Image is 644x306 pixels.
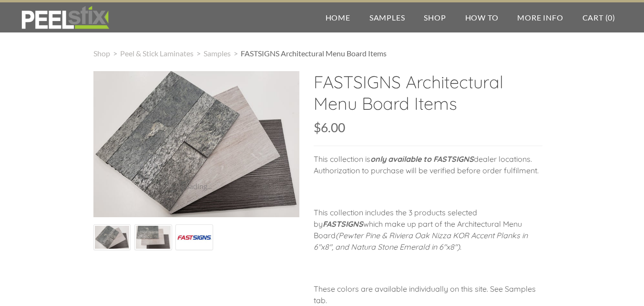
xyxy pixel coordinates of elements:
[95,225,130,249] img: s832171791223022656_p995_i1_w3788.jpeg
[433,154,474,164] em: FASTSIGNS
[370,154,431,164] em: only available to
[323,219,363,229] em: FASTSIGNS
[573,2,625,32] a: Cart (0)
[194,49,204,58] span: >
[231,49,241,58] span: >
[316,2,360,32] a: Home
[241,49,387,58] span: FASTSIGNS Architectural Menu Board Items
[110,49,120,58] span: >
[314,120,345,135] span: $6.00
[456,2,508,32] a: How To
[314,231,528,252] em: (Pewter Pine & Riviera Oak Nizza KOR Accent Planks in 6"x8", and Natura Stone Emerald in 6"x8")
[177,220,212,255] img: s832171791223022656_p995_i3_w200.jpeg
[314,153,542,186] p: This collection is dealer locations. Authorization to purchase will be verified before order fulf...
[162,180,231,192] div: Loading...
[93,71,299,217] img: s832171791223022656_p995_i1_w3788.jpeg
[360,2,415,32] a: Samples
[93,49,110,58] a: Shop
[314,207,542,262] p: This collection includes the 3 products selected by which make up part of the Architectural Menu ...
[314,71,542,121] h2: FASTSIGNS Architectural Menu Board Items
[120,49,194,58] a: Peel & Stick Laminates
[136,223,171,252] img: s832171791223022656_p995_i2_w3294.jpeg
[508,2,572,32] a: More Info
[608,13,613,22] span: 0
[414,2,455,32] a: Shop
[204,49,231,58] a: Samples
[19,6,111,30] img: REFACE SUPPLIES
